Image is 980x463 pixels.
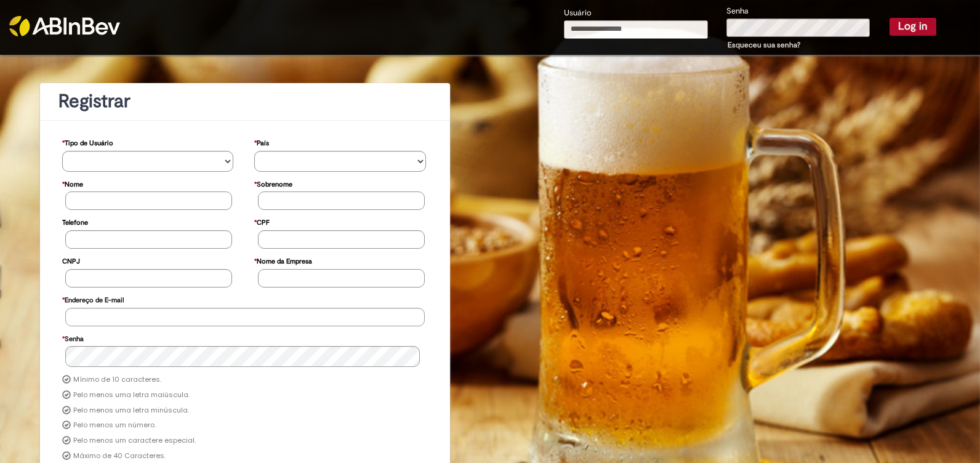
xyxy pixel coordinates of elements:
[62,212,88,230] label: Telefone
[9,16,120,36] img: ABInbev-white.png
[73,436,196,446] label: Pelo menos um caractere especial.
[728,40,800,50] a: Esqueceu sua senha?
[73,421,156,430] label: Pelo menos um número.
[73,375,161,385] label: Mínimo de 10 caracteres.
[726,6,749,17] label: Senha
[73,406,189,416] label: Pelo menos uma letra minúscula.
[62,329,84,347] label: Senha
[254,212,270,230] label: CPF
[254,174,292,192] label: Sobrenome
[254,133,269,151] label: País
[73,390,190,400] label: Pelo menos uma letra maiúscula.
[62,133,113,151] label: Tipo de Usuário
[254,251,312,269] label: Nome da Empresa
[58,91,432,111] h1: Registrar
[62,290,124,308] label: Endereço de E-mail
[62,251,80,269] label: CNPJ
[890,18,936,35] button: Log in
[73,451,166,461] label: Máximo de 40 Caracteres.
[564,7,592,19] label: Usuário
[62,174,83,192] label: Nome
